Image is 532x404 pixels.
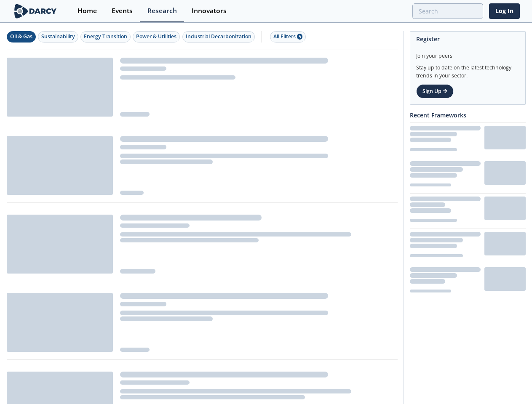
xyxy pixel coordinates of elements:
[7,31,36,43] button: Oil & Gas
[147,8,177,14] div: Research
[186,33,251,40] div: Industrial Decarbonization
[133,31,180,43] button: Power & Utilities
[416,60,519,80] div: Stay up to date on the latest technology trends in your sector.
[13,4,59,19] img: logo-wide.svg
[112,8,133,14] div: Events
[416,32,519,46] div: Register
[84,33,127,40] div: Energy Transition
[136,33,176,40] div: Power & Utilities
[80,31,131,43] button: Energy Transition
[182,31,255,43] button: Industrial Decarbonization
[270,31,306,43] button: All Filters 5
[78,8,97,14] div: Home
[412,3,483,19] input: Advanced Search
[192,8,227,14] div: Innovators
[297,34,302,40] span: 5
[410,108,526,122] div: Recent Frameworks
[10,33,32,40] div: Oil & Gas
[416,46,519,60] div: Join your peers
[489,3,520,19] a: Log In
[41,33,75,40] div: Sustainability
[273,33,302,40] div: All Filters
[38,31,78,43] button: Sustainability
[416,84,454,98] a: Sign Up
